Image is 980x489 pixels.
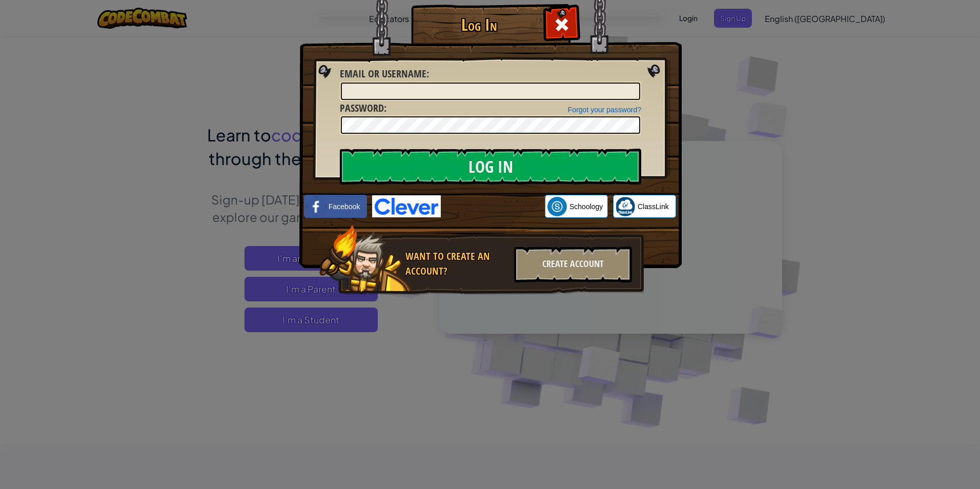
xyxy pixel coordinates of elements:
[441,195,545,218] iframe: Sign in with Google Button
[414,16,544,34] h1: Log In
[616,197,635,216] img: classlink-logo-small.png
[638,201,669,212] span: ClassLink
[307,197,326,216] img: facebook_small.png
[569,201,603,212] span: Schoology
[514,247,632,282] div: Create Account
[340,101,386,116] label: :
[340,67,426,80] span: Email or Username
[340,101,384,115] span: Password
[405,249,508,278] div: Want to create an account?
[340,149,641,185] input: Log In
[340,67,429,81] label: :
[372,195,441,217] img: clever-logo-blue.png
[329,201,360,212] span: Facebook
[568,106,641,114] a: Forgot your password?
[547,197,567,216] img: schoology.png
